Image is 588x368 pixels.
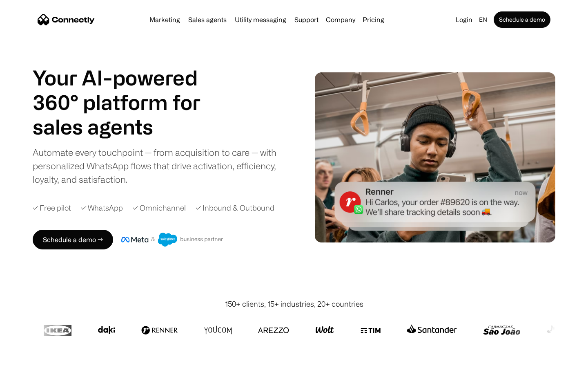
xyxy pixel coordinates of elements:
[33,114,220,139] div: carousel
[8,353,49,365] aside: Language selected: English
[33,202,71,213] div: ✓ Free pilot
[33,146,290,186] div: Automate every touchpoint — from acquisition to care — with personalized WhatsApp flows that driv...
[33,114,220,139] h1: sales agents
[185,16,230,23] a: Sales agents
[359,16,388,23] a: Pricing
[476,14,492,25] div: en
[196,202,274,213] div: ✓ Inbound & Outbound
[479,14,487,25] div: en
[38,13,95,26] a: home
[225,298,363,310] div: 150+ clients, 15+ industries, 20+ countries
[16,354,49,365] ul: Language list
[494,11,550,28] a: Schedule a demo
[121,233,223,247] img: Meta and Salesforce business partner badge.
[33,114,220,139] div: 1 of 4
[291,16,322,23] a: Support
[33,65,220,114] h1: Your AI-powered 360° platform for
[81,202,123,213] div: ✓ WhatsApp
[323,14,358,25] div: Company
[33,230,113,249] a: Schedule a demo →
[452,14,476,25] a: Login
[133,202,186,213] div: ✓ Omnichannel
[146,16,183,23] a: Marketing
[232,16,290,23] a: Utility messaging
[326,14,355,25] div: Company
